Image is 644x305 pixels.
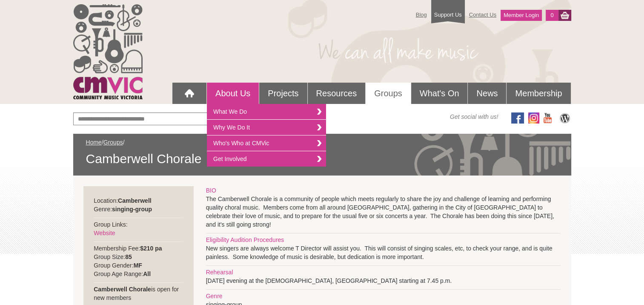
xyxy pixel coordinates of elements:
strong: singing-group [112,206,152,213]
a: What We Do [207,104,326,120]
div: BIO [206,186,561,195]
a: Groups [103,139,123,146]
a: Contact Us [465,7,501,22]
strong: All [143,270,151,277]
a: Membership [507,83,570,104]
div: Genre [206,292,561,300]
img: cmvic_logo.png [73,4,143,99]
a: Member Login [501,10,542,21]
span: Get social with us! [450,112,498,121]
a: 0 [546,10,558,21]
div: Eligibility Audition Procedures [206,236,561,244]
a: Who's Who at CMVic [207,135,326,151]
a: About Us [207,83,259,104]
a: Website [94,230,115,236]
a: Why We Do It [207,120,326,135]
a: What's On [411,83,468,104]
a: News [468,83,506,104]
strong: Camberwell [118,197,152,204]
a: Projects [259,83,307,104]
strong: $210 pa [140,245,162,252]
img: icon-instagram.png [528,112,539,124]
a: Home [86,139,102,146]
strong: Camberwell Chorale [94,286,151,293]
a: Blog [412,7,431,22]
strong: 85 [125,253,132,260]
a: Get Involved [207,151,326,167]
a: Groups [366,83,411,104]
div: / / [86,138,558,167]
img: CMVic Blog [558,112,571,124]
div: Rehearsal [206,268,561,276]
span: Camberwell Chorale [86,151,558,167]
a: Resources [308,83,366,104]
strong: MF [134,262,142,269]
